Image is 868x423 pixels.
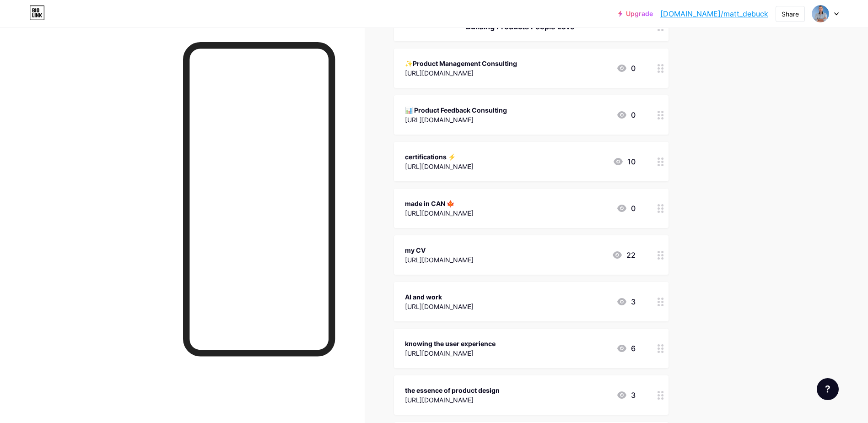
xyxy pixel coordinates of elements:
div: certifications ⚡ [405,152,474,162]
div: 3 [616,390,636,401]
div: my CV [405,245,474,255]
a: [DOMAIN_NAME]/matt_debuck [660,8,768,19]
div: the essence of product design [405,385,500,395]
div: [URL][DOMAIN_NAME] [405,208,474,218]
div: [URL][DOMAIN_NAME] [405,162,474,171]
div: 10 [613,156,636,167]
div: 22 [612,249,636,260]
div: 6 [616,343,636,354]
div: 📊 Product Feedback Consulting [405,105,507,115]
div: [URL][DOMAIN_NAME] [405,348,496,358]
a: Upgrade [618,10,653,17]
div: [URL][DOMAIN_NAME] [405,302,474,311]
img: Matthew DeBuck Ettinger [812,5,829,22]
div: [URL][DOMAIN_NAME] [405,395,500,405]
div: [URL][DOMAIN_NAME] [405,68,517,78]
div: 0 [616,63,636,74]
div: AI and work [405,292,474,302]
div: 3 [616,296,636,307]
div: [URL][DOMAIN_NAME] [405,115,507,125]
div: Share [782,9,799,19]
div: knowing the user experience [405,339,496,348]
div: made in CAN 🍁 [405,199,474,208]
div: [URL][DOMAIN_NAME] [405,255,474,265]
div: 0 [616,203,636,214]
div: 0 [616,109,636,120]
div: ✨Product Management Consulting [405,59,517,68]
